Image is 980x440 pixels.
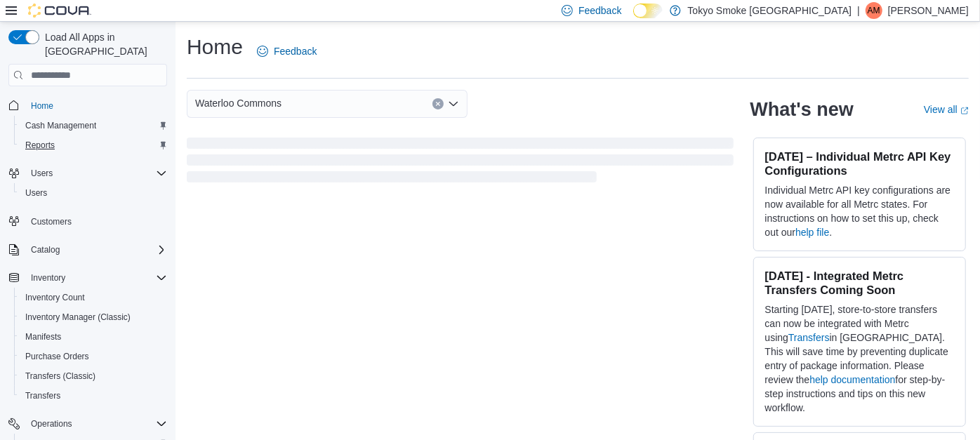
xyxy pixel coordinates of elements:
a: Inventory Manager (Classic) [20,309,136,326]
p: Tokyo Smoke [GEOGRAPHIC_DATA] [688,2,852,19]
button: Customers [3,211,173,232]
span: Manifests [20,328,167,345]
span: Waterloo Commons [195,95,282,112]
button: Transfers (Classic) [14,366,173,386]
button: Cash Management [14,116,173,135]
span: Dark Mode [633,18,634,19]
span: Manifests [25,331,61,342]
img: Cova [28,4,91,18]
svg: External link [960,107,969,115]
h3: [DATE] - Integrated Metrc Transfers Coming Soon [765,269,954,297]
button: Catalog [25,241,65,258]
a: View allExternal link [924,104,969,115]
button: Inventory [3,268,173,288]
a: Purchase Orders [20,348,95,365]
span: Inventory [31,272,65,284]
span: Home [25,96,167,114]
a: help documentation [809,374,895,385]
p: | [857,2,860,19]
span: Customers [25,213,167,230]
a: Transfers (Classic) [20,368,101,385]
span: Purchase Orders [25,351,89,362]
span: Users [25,165,167,182]
button: Operations [25,415,78,432]
span: Transfers [20,387,167,404]
span: Cash Management [20,117,167,134]
span: Users [25,187,47,199]
button: Users [25,165,58,182]
span: Reports [25,140,55,151]
button: Inventory [25,269,71,286]
a: Users [20,185,53,201]
a: Feedback [251,37,322,65]
span: Catalog [31,244,60,255]
span: Transfers [25,390,60,401]
button: Purchase Orders [14,347,173,366]
p: Starting [DATE], store-to-store transfers can now be integrated with Metrc using in [GEOGRAPHIC_D... [765,302,954,415]
button: Open list of options [448,98,459,109]
a: Home [25,98,59,114]
span: Cash Management [25,120,96,131]
button: Users [3,164,173,183]
span: Inventory Count [25,292,85,303]
span: Users [20,185,167,201]
a: Transfers [788,332,830,343]
span: Purchase Orders [20,348,167,365]
button: Catalog [3,240,173,260]
span: Customers [31,216,72,227]
span: Feedback [578,4,621,18]
button: Inventory Count [14,288,173,307]
button: Users [14,183,173,203]
input: Dark Mode [633,4,663,18]
a: Cash Management [20,117,102,134]
a: Manifests [20,328,67,345]
span: Operations [25,415,167,432]
span: Catalog [25,241,167,258]
span: Users [31,168,53,179]
div: Alex Main [866,2,882,19]
a: Customers [25,213,77,230]
button: Clear input [432,98,444,109]
span: AM [868,2,880,19]
p: [PERSON_NAME] [888,2,969,19]
p: Individual Metrc API key configurations are now available for all Metrc states. For instructions ... [765,183,954,239]
span: Inventory Manager (Classic) [25,312,131,323]
h1: Home [187,33,243,61]
a: Reports [20,137,60,154]
h2: What's new [750,98,854,121]
span: Transfers (Classic) [25,371,95,382]
span: Loading [187,140,734,185]
span: Home [31,100,53,112]
a: help file [795,227,829,238]
span: Operations [31,418,72,429]
span: Inventory [25,269,167,286]
span: Inventory Count [20,289,167,306]
span: Transfers (Classic) [20,368,167,385]
button: Manifests [14,327,173,347]
span: Feedback [274,44,317,58]
span: Reports [20,137,167,154]
a: Transfers [20,387,66,404]
button: Operations [3,414,173,434]
button: Transfers [14,386,173,406]
span: Inventory Manager (Classic) [20,309,167,326]
span: Load All Apps in [GEOGRAPHIC_DATA] [39,30,167,58]
button: Reports [14,135,173,155]
button: Inventory Manager (Classic) [14,307,173,327]
a: Inventory Count [20,289,91,306]
h3: [DATE] – Individual Metrc API Key Configurations [765,149,954,178]
button: Home [3,95,173,115]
